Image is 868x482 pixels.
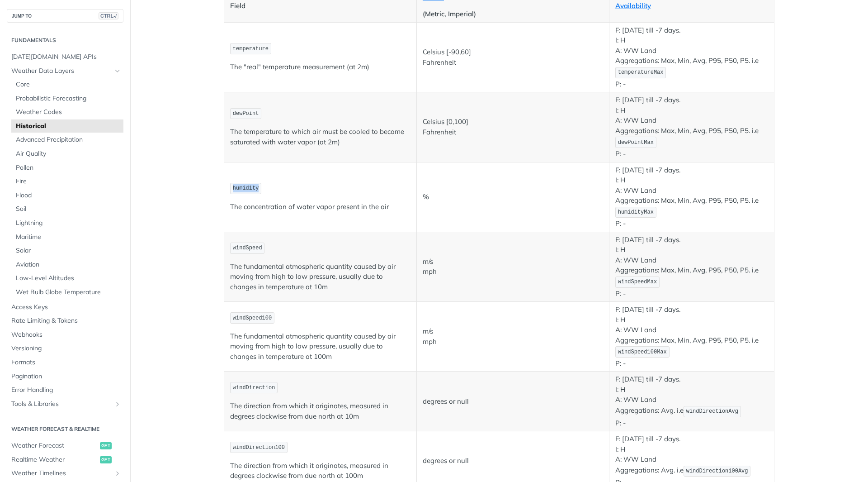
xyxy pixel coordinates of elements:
[11,133,123,147] a: Advanced Precipitation
[11,175,123,188] a: Fire
[11,469,112,478] span: Weather Timelines
[11,119,123,133] a: Historical
[99,12,118,19] span: CTRL-/
[686,468,748,474] span: windDirection100Avg
[114,401,121,408] button: Show subpages for Tools & Libraries
[233,245,262,251] span: windSpeed
[7,314,123,328] a: Rate Limiting & Tokens
[618,349,667,355] span: windSpeed100Max
[11,216,123,230] a: Lightning
[423,396,603,407] p: degrees or null
[233,185,259,191] span: humidity
[7,425,123,433] h2: Weather Forecast & realtime
[230,262,410,292] p: The fundamental atmospheric quantity caused by air moving from high to low pressure, usually due ...
[230,1,410,11] p: Field
[11,344,121,353] span: Versioning
[618,69,664,76] span: temperatureMax
[423,47,603,67] p: Celsius [-90,60] Fahrenheit
[11,92,123,105] a: Probabilistic Forecasting
[7,356,123,369] a: Formats
[233,385,275,391] span: windDirection
[7,383,123,397] a: Error Handling
[100,456,112,463] span: get
[618,209,654,215] span: humidityMax
[11,358,121,367] span: Formats
[11,244,123,258] a: Solar
[615,95,768,159] p: F: [DATE] till -7 days. I: H A: WW Land Aggregations: Max, Min, Avg, P95, P50, P5. i.e P: -
[16,219,121,228] span: Lightning
[11,400,112,409] span: Tools & Libraries
[16,135,121,144] span: Advanced Precipitation
[114,470,121,477] button: Show subpages for Weather Timelines
[7,64,123,78] a: Weather Data LayersHide subpages for Weather Data Layers
[7,301,123,314] a: Access Keys
[11,52,121,62] span: [DATE][DOMAIN_NAME] APIs
[100,442,112,449] span: get
[7,342,123,355] a: Versioning
[16,260,121,269] span: Aviation
[423,192,603,202] p: %
[11,386,121,395] span: Error Handling
[16,108,121,117] span: Weather Codes
[16,191,121,200] span: Flood
[11,189,123,202] a: Flood
[615,305,768,368] p: F: [DATE] till -7 days. I: H A: WW Land Aggregations: Max, Min, Avg, P95, P50, P5. i.e P: -
[11,202,123,216] a: Soil
[686,408,738,415] span: windDirectionAvg
[11,67,112,76] span: Weather Data Layers
[233,315,272,321] span: windSpeed100
[423,117,603,137] p: Celsius [0,100] Fahrenheit
[423,326,603,347] p: m/s mph
[16,94,121,103] span: Probabilistic Forecasting
[233,444,285,451] span: windDirection100
[11,441,98,450] span: Weather Forecast
[423,9,603,19] p: (Metric, Imperial)
[230,401,410,421] p: The direction from which it originates, measured in degrees clockwise from due north at 10m
[16,205,121,214] span: Soil
[11,272,123,285] a: Low-Level Altitudes
[230,202,410,212] p: The concentration of water vapor present in the air
[618,279,657,285] span: windSpeedMax
[11,258,123,272] a: Aviation
[230,331,410,362] p: The fundamental atmospheric quantity caused by air moving from high to low pressure, usually due ...
[11,330,121,339] span: Webhooks
[230,62,410,72] p: The "real" temperature measurement (at 2m)
[16,163,121,172] span: Pollen
[233,46,269,52] span: temperature
[615,235,768,299] p: F: [DATE] till -7 days. I: H A: WW Land Aggregations: Max, Min, Avg, P95, P50, P5. i.e P: -
[11,230,123,244] a: Maritime
[423,257,603,277] p: m/s mph
[11,316,121,325] span: Rate Limiting & Tokens
[7,9,123,23] button: JUMP TOCTRL-/
[7,36,123,44] h2: Fundamentals
[615,25,768,89] p: F: [DATE] till -7 days. I: H A: WW Land Aggregations: Max, Min, Avg, P95, P50, P5. i.e P: -
[16,122,121,131] span: Historical
[16,233,121,242] span: Maritime
[16,149,121,158] span: Air Quality
[11,147,123,161] a: Air Quality
[7,453,123,467] a: Realtime Weatherget
[615,165,768,229] p: F: [DATE] till -7 days. I: H A: WW Land Aggregations: Max, Min, Avg, P95, P50, P5. i.e P: -
[618,139,654,146] span: dewPointMax
[7,467,123,480] a: Weather TimelinesShow subpages for Weather Timelines
[11,286,123,299] a: Wet Bulb Globe Temperature
[615,1,651,10] a: Availability
[11,78,123,91] a: Core
[615,374,768,428] p: F: [DATE] till -7 days. I: H A: WW Land Aggregations: Avg. i.e P: -
[7,439,123,453] a: Weather Forecastget
[16,246,121,255] span: Solar
[7,50,123,64] a: [DATE][DOMAIN_NAME] APIs
[11,105,123,119] a: Weather Codes
[11,455,98,464] span: Realtime Weather
[16,288,121,297] span: Wet Bulb Globe Temperature
[11,161,123,175] a: Pollen
[7,397,123,411] a: Tools & LibrariesShow subpages for Tools & Libraries
[16,80,121,89] span: Core
[16,177,121,186] span: Fire
[11,303,121,312] span: Access Keys
[230,461,410,481] p: The direction from which it originates, measured in degrees clockwise from due north at 100m
[423,456,603,466] p: degrees or null
[7,328,123,342] a: Webhooks
[114,67,121,75] button: Hide subpages for Weather Data Layers
[233,110,259,117] span: dewPoint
